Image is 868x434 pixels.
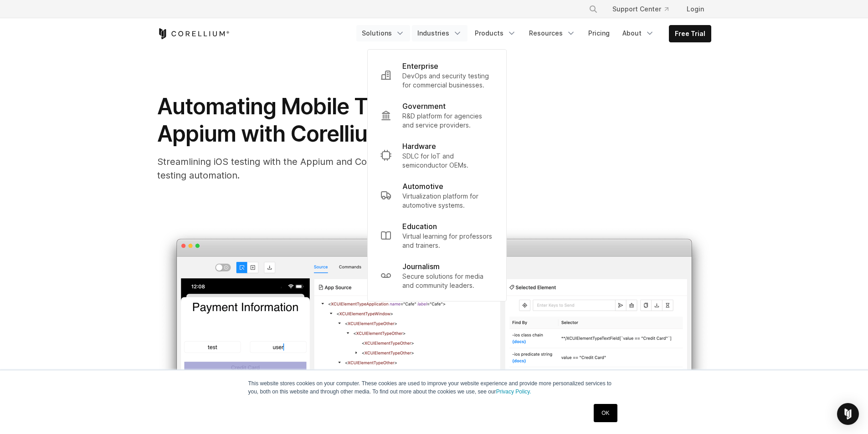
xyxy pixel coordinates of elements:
a: Journalism Secure solutions for media and community leaders. [373,255,501,296]
a: Education Virtual learning for professors and trainers. [373,215,501,255]
a: Pricing [583,25,615,41]
a: Products [469,25,522,41]
a: Enterprise DevOps and security testing for commercial businesses. [373,55,501,95]
p: Virtual learning for professors and trainers. [402,232,493,250]
div: Open Intercom Messenger [837,403,859,425]
a: Hardware SDLC for IoT and semiconductor OEMs. [373,135,501,175]
a: Privacy Policy. [496,388,531,395]
p: This website stores cookies on your computer. These cookies are used to improve your website expe... [248,379,620,396]
p: Government [402,101,446,112]
a: Resources [524,25,581,41]
a: OK [594,404,617,422]
a: Login [679,1,711,17]
a: Government R&D platform for agencies and service providers. [373,95,501,135]
a: Industries [412,25,467,41]
p: Automotive [402,181,443,192]
div: Navigation Menu [578,1,711,17]
p: Journalism [402,261,440,272]
a: Automotive Virtualization platform for automotive systems. [373,175,501,215]
p: Virtualization platform for automotive systems. [402,192,493,210]
p: SDLC for IoT and semiconductor OEMs. [402,152,493,170]
span: Automating Mobile Testing: Using Appium with Corellium [157,93,500,147]
button: Search [585,1,601,17]
div: Navigation Menu [356,25,711,42]
a: Corellium Home [157,28,230,39]
p: R&D platform for agencies and service providers. [402,112,493,130]
a: About [617,25,660,41]
p: Education [402,221,437,232]
a: Support Center [605,1,676,17]
p: Enterprise [402,61,438,71]
a: Solutions [356,25,410,41]
a: Free Trial [669,26,711,42]
span: Streamlining iOS testing with the Appium and Corellium integration for robust testing automation. [157,156,491,181]
p: Hardware [402,141,436,152]
p: Secure solutions for media and community leaders. [402,272,493,290]
p: DevOps and security testing for commercial businesses. [402,71,493,90]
